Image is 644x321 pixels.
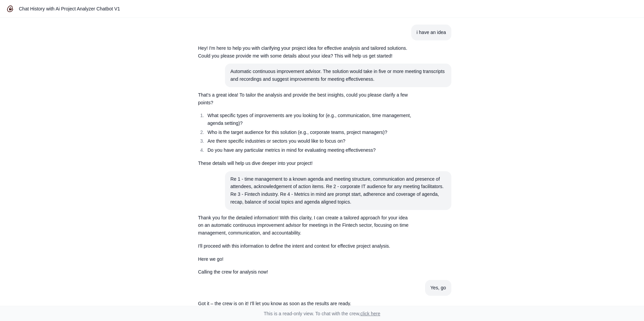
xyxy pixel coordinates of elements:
[417,29,446,36] div: i have an idea
[205,112,414,127] li: What specific types of improvements are you looking for (e.g., communication, time management, ag...
[198,214,414,237] p: Thank you for the detailed information! With this clarity, I can create a tailored approach for y...
[225,171,451,210] section: User message
[230,68,446,83] div: Automatic continuous improvement advisor. The solution would take in five or more meeting transcr...
[193,210,419,280] section: Response
[360,311,380,316] a: click here
[230,175,446,206] div: Re 1 - time management to a known agenda and meeting structure, communication and presence of att...
[19,6,120,11] span: Chat History with Ai Project Analyzer Chatbot V1
[205,137,414,145] li: Are there specific industries or sectors you would like to focus on?
[198,159,414,167] p: These details will help us dive deeper into your project!
[193,40,419,64] section: Response
[198,44,414,60] p: Hey! I'm here to help you with clarifying your project idea for effective analysis and tailored s...
[198,242,414,250] p: I'll proceed with this information to define the intent and context for effective project analysis.
[198,255,414,263] p: Here we go!
[193,296,419,312] section: Response
[198,268,414,276] p: Calling the crew for analysis now!
[205,129,414,136] li: Who is the target audience for this solution (e.g., corporate teams, project managers)?
[198,300,414,308] p: Got it – the crew is on it! I'll let you know as soon as the results are ready.
[411,25,451,40] section: User message
[7,5,13,12] img: CrewAI Logo
[264,310,380,317] span: This is a read-only view. To chat with the crew,
[193,87,419,171] section: Response
[205,146,414,154] li: Do you have any particular metrics in mind for evaluating meeting effectiveness?
[198,91,414,107] p: That's a great idea! To tailor the analysis and provide the best insights, could you please clari...
[225,64,451,87] section: User message
[430,284,446,292] div: Yes, go
[425,280,451,296] section: User message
